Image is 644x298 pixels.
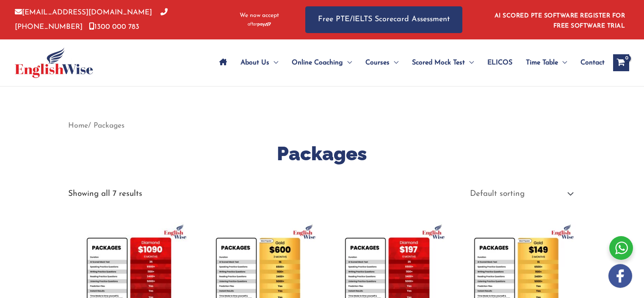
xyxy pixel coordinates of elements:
a: Home [68,122,88,129]
span: Time Table [526,48,558,78]
a: [EMAIL_ADDRESS][DOMAIN_NAME] [15,9,152,16]
a: CoursesMenu Toggle [359,48,405,78]
img: cropped-ew-logo [15,47,93,78]
a: View Shopping Cart, empty [613,54,629,71]
img: white-facebook.png [608,264,632,288]
select: Shop order [463,186,576,202]
p: Showing all 7 results [68,190,142,198]
a: Free PTE/IELTS Scorecard Assessment [305,6,462,33]
aside: Header Widget 1 [489,6,629,33]
nav: Site Navigation: Main Menu [213,48,605,78]
a: Time TableMenu Toggle [519,48,574,78]
span: Menu Toggle [465,48,474,78]
a: Scored Mock TestMenu Toggle [405,48,481,78]
span: ELICOS [487,48,512,78]
span: Courses [365,48,390,78]
nav: Breadcrumb [68,119,576,133]
span: We now accept [240,11,279,20]
span: About Us [240,48,269,78]
span: Menu Toggle [558,48,567,78]
span: Menu Toggle [390,48,398,78]
a: [PHONE_NUMBER] [15,9,168,30]
span: Menu Toggle [343,48,352,78]
span: Contact [580,48,605,78]
a: 1300 000 783 [89,23,139,31]
span: Scored Mock Test [412,48,465,78]
a: ELICOS [481,48,519,78]
a: Contact [574,48,605,78]
span: Menu Toggle [269,48,278,78]
span: Online Coaching [292,48,343,78]
a: About UsMenu Toggle [234,48,285,78]
a: Online CoachingMenu Toggle [285,48,359,78]
img: Afterpay-Logo [248,22,271,27]
h1: Packages [68,140,576,167]
a: AI SCORED PTE SOFTWARE REGISTER FOR FREE SOFTWARE TRIAL [495,13,625,29]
